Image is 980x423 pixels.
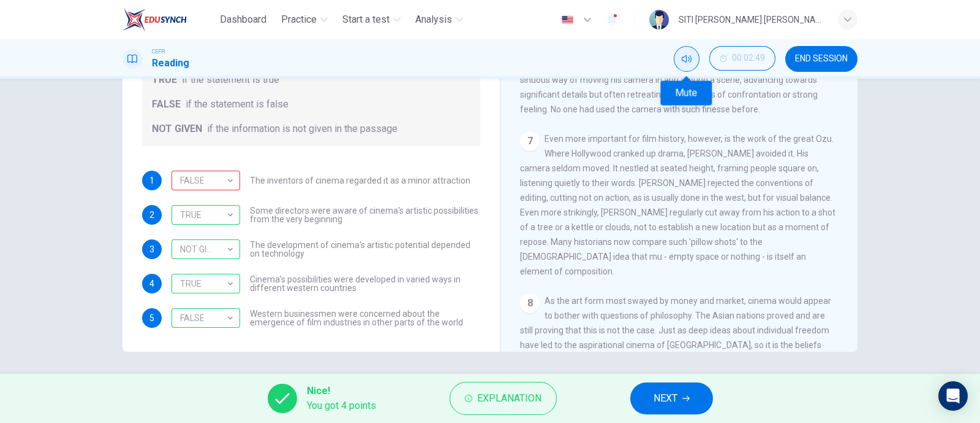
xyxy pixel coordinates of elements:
span: 5 [149,314,154,322]
div: TRUE [171,266,236,301]
div: NOT GIVEN [171,232,236,267]
img: en [560,15,575,25]
span: 2 [149,211,154,219]
div: Mute [660,81,712,106]
div: TRUE [171,171,240,190]
span: TRUE [152,72,177,87]
div: TRUE [171,274,240,293]
span: 00:02:49 [732,53,765,63]
span: if the statement is false [186,97,288,112]
span: Western businessmen were concerned about the emergence of film industries in other parts of the w... [250,309,480,327]
button: Start a test [337,9,405,31]
span: Explanation [477,390,541,407]
span: Dashboard [220,12,266,27]
div: Mute [674,46,699,72]
div: FALSE [171,301,236,336]
div: SITI [PERSON_NAME] [PERSON_NAME] [679,12,823,27]
div: Hide [709,46,775,72]
span: The inventors of cinema regarded it as a minor attraction [250,176,470,185]
span: As the art form most swayed by money and market, cinema would appear to bother with questions of ... [520,296,836,409]
div: 8 [520,293,540,313]
img: Profile picture [649,10,669,29]
button: Explanation [450,382,557,415]
span: 1 [149,176,154,185]
div: TRUE [171,198,236,233]
span: 4 [149,279,154,288]
span: The development of cinema's artistic potential depended on technology [250,241,480,258]
span: Analysis [415,12,452,27]
div: TRUE [171,205,240,225]
span: You got 4 points [307,398,376,413]
span: NOT GIVEN [152,122,202,136]
span: Nice! [307,384,376,398]
span: if the statement is true [182,72,279,87]
button: END SESSION [785,46,858,72]
span: if the information is not given in the passage [207,122,398,136]
span: END SESSION [795,54,848,64]
button: Practice [276,9,333,31]
div: NOT GIVEN [171,239,240,259]
img: EduSynch logo [123,7,187,32]
span: NEXT [654,390,677,407]
span: Practice [281,12,317,27]
span: 3 [149,245,154,254]
span: Some directors were aware of cinema's artistic possibilities from the very beginning [250,206,480,223]
span: Start a test [342,12,390,27]
button: NEXT [630,382,713,414]
button: Dashboard [215,9,271,31]
span: FALSE [152,97,181,112]
button: Analysis [410,9,468,31]
a: EduSynch logo [123,7,215,32]
button: 00:02:49 [709,46,775,71]
div: 7 [520,131,540,151]
div: FALSE [171,163,236,198]
div: Open Intercom Messenger [938,381,968,411]
span: Even more important for film history, however, is the work of the great Ozu. Where Hollywood cran... [520,134,835,276]
span: CEFR [152,47,165,56]
span: Cinema's possibilities were developed in varied ways in different western countries [250,275,480,292]
div: FALSE [171,308,240,328]
h1: Reading [152,56,189,71]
